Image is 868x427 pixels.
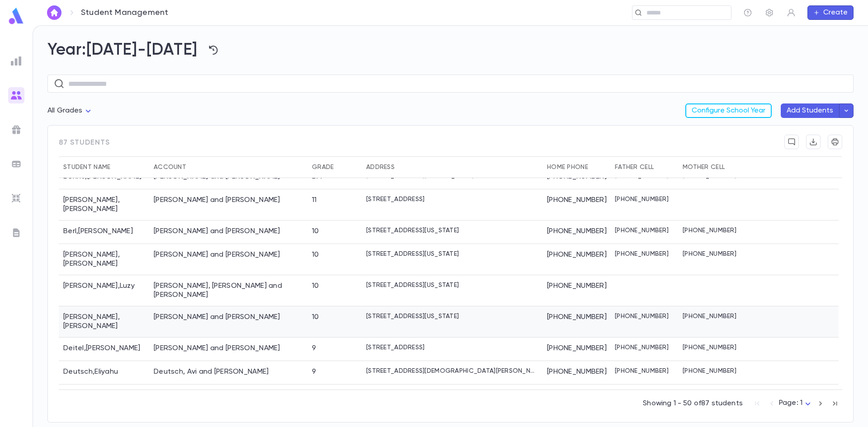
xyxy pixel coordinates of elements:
div: [PHONE_NUMBER] [542,338,610,361]
div: Mother Cell [683,156,725,178]
div: [PERSON_NAME] , [PERSON_NAME] [59,244,149,275]
div: Grade [307,156,362,178]
div: Home Phone [547,156,588,178]
div: Father Cell [615,156,654,178]
div: Deitel , [PERSON_NAME] [59,338,149,361]
div: Blumenthal, Avi and Ruchie [154,282,303,300]
p: [PHONE_NUMBER] [683,344,736,351]
div: [PERSON_NAME] , [PERSON_NAME] [59,306,149,338]
div: 10 [312,250,319,259]
div: [PHONE_NUMBER] [542,244,610,275]
img: reports_grey.c525e4749d1bce6a11f5fe2a8de1b229.svg [11,56,22,66]
span: Page: 1 [779,399,802,407]
img: students_gradient.3b4df2a2b995ef5086a14d9e1675a5ee.svg [11,90,22,101]
div: Deutsch, Avi and Mindy [154,367,269,376]
button: Create [807,5,854,20]
img: imports_grey.530a8a0e642e233f2baf0ef88e8c9fcb.svg [11,193,22,204]
div: [PHONE_NUMBER] [542,306,610,338]
p: [STREET_ADDRESS] [366,344,425,351]
span: All Grades [47,107,83,114]
div: Home Phone [542,156,610,178]
div: 10 [312,282,319,291]
div: 9 [312,367,316,376]
div: Address [362,156,542,178]
img: logo [7,7,25,25]
p: Showing 1 - 50 of 87 students [643,399,743,408]
div: [PHONE_NUMBER] [542,221,610,244]
p: [PHONE_NUMBER] [615,250,669,258]
p: [PHONE_NUMBER] [683,313,736,320]
div: 9 [312,344,316,353]
p: [STREET_ADDRESS][DEMOGRAPHIC_DATA][PERSON_NAME] [366,367,538,375]
div: Student Name [59,156,149,178]
p: [STREET_ADDRESS][US_STATE] [366,282,459,289]
div: Deckelbaum, Moshe and Chaya A. [154,313,280,322]
div: Account [149,156,307,178]
div: Berl, Nachum and Rivka [154,227,280,236]
div: Deutsch , Eliyahu [59,361,149,385]
div: [PERSON_NAME] , [PERSON_NAME] [59,385,149,416]
div: Address [366,156,395,178]
p: [PHONE_NUMBER] [615,227,669,234]
img: home_white.a664292cf8c1dea59945f0da9f25487c.svg [49,9,60,16]
div: [PHONE_NUMBER] [542,361,610,385]
div: 10 [312,227,319,236]
div: Student Name [63,156,110,178]
img: letters_grey.7941b92b52307dd3b8a917253454ce1c.svg [11,227,22,238]
div: [PHONE_NUMBER] [542,385,610,416]
p: [STREET_ADDRESS] [366,196,425,203]
div: Grade [312,156,334,178]
button: Add Students [781,103,839,118]
p: [PHONE_NUMBER] [615,196,669,203]
div: All Grades [47,102,94,120]
p: Student Management [81,8,168,18]
p: [STREET_ADDRESS][US_STATE] [366,227,459,234]
div: Father Cell [610,156,678,178]
div: Deitel, Shmuel and Chavi [154,344,280,353]
p: [PHONE_NUMBER] [683,367,736,375]
p: [STREET_ADDRESS][US_STATE] [366,313,459,320]
div: [PERSON_NAME] , [PERSON_NAME] [59,189,149,221]
p: [PHONE_NUMBER] [615,367,669,375]
div: 11 [312,196,317,205]
p: [STREET_ADDRESS][US_STATE] [366,250,459,258]
button: Configure School Year [685,103,772,118]
div: Berl , [PERSON_NAME] [59,221,149,244]
div: Page: 1 [779,396,813,410]
div: Bludman, Shmuel and Perel [154,250,280,259]
div: [PERSON_NAME] , Luzy [59,275,149,306]
div: [PHONE_NUMBER] [542,275,610,306]
img: campaigns_grey.99e729a5f7ee94e3726e6486bddda8f1.svg [11,124,22,135]
div: 10 [312,313,319,322]
div: Account [154,156,186,178]
p: [PHONE_NUMBER] [615,344,669,351]
img: batches_grey.339ca447c9d9533ef1741baa751efc33.svg [11,159,22,169]
div: [PHONE_NUMBER] [542,189,610,221]
p: [PHONE_NUMBER] [683,250,736,258]
span: 87 students [59,135,110,156]
div: Mother Cell [678,156,746,178]
h2: Year: [DATE]-[DATE] [47,40,854,60]
div: Berkowitz, Nachman and Esther [154,196,280,205]
p: [PHONE_NUMBER] [683,227,736,234]
p: [PHONE_NUMBER] [615,313,669,320]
